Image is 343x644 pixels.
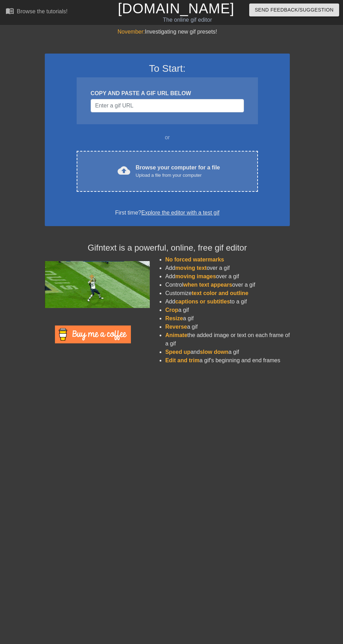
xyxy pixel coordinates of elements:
a: [DOMAIN_NAME] [118,1,234,16]
h3: To Start: [54,63,281,75]
li: a gif [165,306,290,314]
span: Reverse [165,324,187,330]
a: Explore the editor with a test gif [141,210,219,216]
span: Edit and trim [165,357,199,363]
div: or [63,133,272,142]
span: Speed up [165,349,190,355]
li: Customize [165,289,290,297]
li: a gif [165,323,290,331]
div: First time? [54,209,281,217]
span: November: [118,29,145,35]
span: captions or subtitles [175,299,230,304]
span: moving text [175,265,207,271]
li: a gif [165,314,290,323]
span: menu_book [6,7,14,15]
li: Control over a gif [165,281,290,289]
img: football_small.gif [45,261,150,308]
li: and a gif [165,348,290,356]
span: text color and outline [192,290,248,296]
span: cloud_upload [118,164,130,177]
input: Username [91,99,244,112]
div: Browse the tutorials! [17,8,68,14]
li: the added image or text on each frame of a gif [165,331,290,348]
span: No forced watermarks [165,257,224,262]
li: a gif's beginning and end frames [165,356,290,365]
h4: Gifntext is a powerful, online, free gif editor [45,243,290,253]
span: when text appears [183,282,232,288]
span: Crop [165,307,178,313]
a: Browse the tutorials! [6,7,68,17]
li: Add over a gif [165,272,290,281]
li: Add to a gif [165,297,290,306]
button: Send Feedback/Suggestion [249,3,339,16]
img: Buy Me A Coffee [55,325,131,343]
div: Investigating new gif presets! [45,28,290,36]
li: Add over a gif [165,264,290,272]
span: Animate [165,332,187,338]
span: moving images [175,273,216,279]
div: Browse your computer for a file [136,163,220,179]
div: The online gif editor [118,16,257,24]
span: Send Feedback/Suggestion [255,6,334,14]
div: COPY AND PASTE A GIF URL BELOW [91,89,244,98]
div: Upload a file from your computer [136,172,220,179]
span: slow down [200,349,229,355]
span: Resize [165,315,183,321]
